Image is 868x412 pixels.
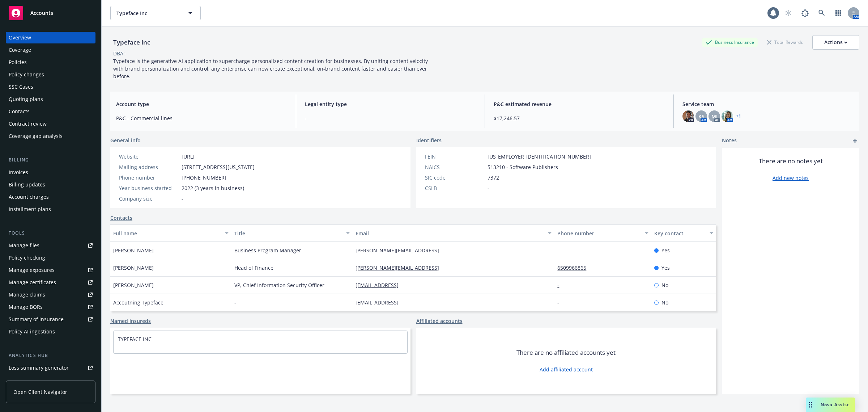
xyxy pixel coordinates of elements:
[113,247,154,254] span: [PERSON_NAME]
[661,281,668,289] span: No
[661,299,668,306] span: No
[6,314,95,325] a: Summary of insurance
[234,299,236,306] span: -
[9,44,31,56] div: Coverage
[6,130,95,142] a: Coverage gap analysis
[9,203,51,215] div: Installment plans
[6,326,95,337] a: Policy AI ingestions
[116,9,179,17] span: Typeface Inc
[9,277,56,288] div: Manage certificates
[9,167,28,178] div: Invoices
[110,317,151,325] a: Named insureds
[182,163,255,171] span: [STREET_ADDRESS][US_STATE]
[9,240,39,251] div: Manage files
[654,230,705,237] div: Key contact
[806,398,815,412] div: Drag to move
[9,301,43,313] div: Manage BORs
[234,247,301,254] span: Business Program Manager
[113,281,154,289] span: [PERSON_NAME]
[110,38,153,47] div: Typeface Inc
[113,299,163,306] span: Accoutning Typeface
[425,184,485,192] div: CSLB
[110,224,231,242] button: Full name
[9,289,45,300] div: Manage claims
[9,56,27,68] div: Policies
[6,93,95,105] a: Quoting plans
[781,6,796,20] a: Start snowing
[812,35,859,50] button: Actions
[6,252,95,264] a: Policy checking
[6,32,95,43] a: Overview
[682,110,694,122] img: photo
[118,336,152,342] a: TYPEFACE INC
[119,163,179,171] div: Mailing address
[6,301,95,313] a: Manage BORs
[356,299,404,306] a: [EMAIL_ADDRESS]
[305,114,476,122] span: -
[488,174,499,181] span: 7372
[6,352,95,359] div: Analytics hub
[9,252,45,264] div: Policy checking
[9,264,55,276] div: Manage exposures
[494,100,665,108] span: P&C estimated revenue
[30,10,53,16] span: Accounts
[763,38,807,47] div: Total Rewards
[736,114,741,118] a: +1
[711,113,718,120] span: MJ
[6,56,95,68] a: Policies
[6,264,95,276] a: Manage exposures
[9,130,63,142] div: Coverage gap analysis
[305,100,476,108] span: Legal entity type
[182,184,244,192] span: 2022 (3 years in business)
[554,224,651,242] button: Phone number
[557,230,641,237] div: Phone number
[110,136,141,144] span: General info
[651,224,716,242] button: Key contact
[540,366,593,373] a: Add affiliated account
[110,6,201,20] button: Typeface Inc
[488,163,558,171] span: 513210 - Software Publishers
[182,153,195,160] a: [URL]
[6,44,95,56] a: Coverage
[6,81,95,93] a: SSC Cases
[6,240,95,251] a: Manage files
[824,35,847,49] div: Actions
[425,174,485,181] div: SIC code
[6,179,95,190] a: Billing updates
[9,93,43,105] div: Quoting plans
[234,281,324,289] span: VP, Chief Information Security Officer
[356,247,445,254] a: [PERSON_NAME][EMAIL_ADDRESS]
[119,174,179,181] div: Phone number
[234,264,273,272] span: Head of Finance
[722,110,733,122] img: photo
[9,179,45,190] div: Billing updates
[9,106,30,117] div: Contacts
[814,6,829,20] a: Search
[6,156,95,164] div: Billing
[6,118,95,130] a: Contract review
[557,299,565,306] a: -
[798,6,812,20] a: Report a Bug
[234,230,342,237] div: Title
[182,174,226,181] span: [PHONE_NUMBER]
[9,362,69,374] div: Loss summary generator
[231,224,353,242] button: Title
[821,402,849,408] span: Nova Assist
[356,264,445,271] a: [PERSON_NAME][EMAIL_ADDRESS]
[494,114,665,122] span: $17,246.57
[119,184,179,192] div: Year business started
[119,153,179,160] div: Website
[9,326,55,337] div: Policy AI ingestions
[116,114,287,122] span: P&C - Commercial lines
[6,230,95,237] div: Tools
[110,214,132,222] a: Contacts
[9,69,44,80] div: Policy changes
[9,314,64,325] div: Summary of insurance
[6,203,95,215] a: Installment plans
[759,157,823,165] span: There are no notes yet
[113,58,429,80] span: Typeface is the generative AI application to supercharge personalized content creation for busine...
[6,362,95,374] a: Loss summary generator
[722,136,737,145] span: Notes
[113,50,127,57] div: DBA: -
